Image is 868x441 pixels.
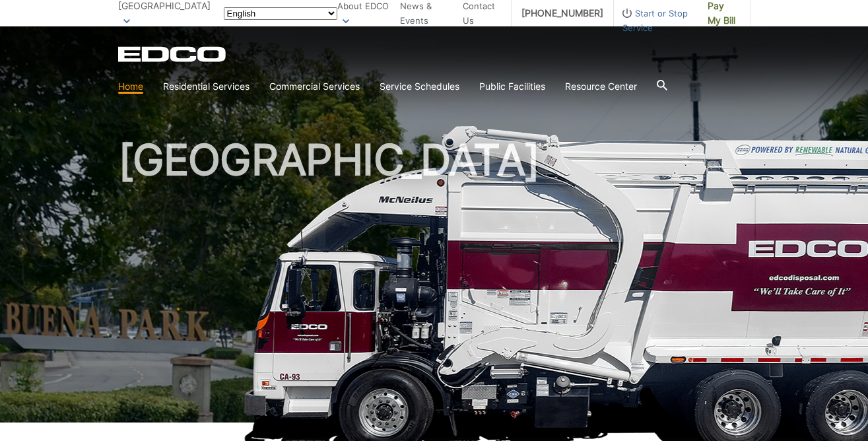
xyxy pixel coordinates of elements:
[380,79,459,94] a: Service Schedules
[224,7,337,20] select: Select a language
[118,46,228,62] a: EDCD logo. Return to the homepage.
[479,79,545,94] a: Public Facilities
[118,79,143,94] a: Home
[269,79,360,94] a: Commercial Services
[565,79,637,94] a: Resource Center
[163,79,250,94] a: Residential Services
[118,139,751,428] h1: [GEOGRAPHIC_DATA]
